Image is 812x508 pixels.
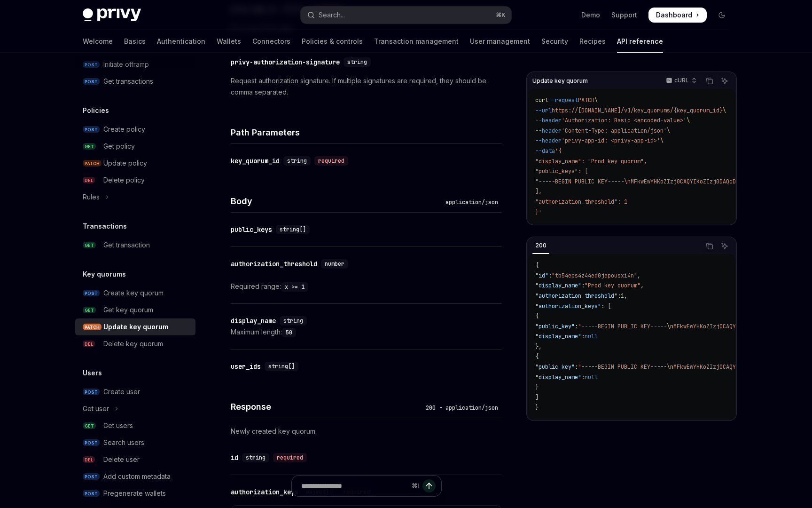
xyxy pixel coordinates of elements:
div: authorization_threshold [231,259,317,269]
code: 50 [282,328,296,337]
div: Get transactions [103,76,153,87]
span: DEL [83,456,95,463]
span: PATCH [83,160,101,167]
span: '{ [555,147,562,155]
span: \ [667,127,670,135]
a: GETGet transaction [75,237,195,254]
div: Delete policy [103,175,145,186]
div: Maximum length: [231,326,502,338]
span: --header [535,137,562,144]
span: ⌘ K [496,11,506,19]
span: "display_name" [535,282,581,289]
span: "-----BEGIN PUBLIC KEY----- [578,323,667,330]
span: POST [83,439,100,446]
span: : [581,373,585,381]
p: Newly created key quorum. [231,426,502,437]
span: }' [535,208,542,216]
h5: Users [83,367,102,379]
button: Ask AI [718,240,731,252]
div: display_name [231,316,276,325]
span: Update key quorum [532,77,588,85]
span: "tb54eps4z44ed0jepousxi4n" [552,272,637,279]
div: Add custom metadata [103,471,171,482]
a: GETGet policy [75,138,195,155]
a: PATCHUpdate policy [75,155,195,172]
div: Get user [83,403,109,414]
a: API reference [617,30,663,53]
span: \ [660,137,664,144]
div: required [314,156,348,166]
span: null [585,333,598,340]
a: POSTAdd custom metadata [75,468,195,485]
a: Policies & controls [302,30,363,53]
span: "public_key" [535,363,575,371]
div: Get users [103,420,133,431]
div: Get policy [103,141,135,152]
a: GETGet users [75,417,195,434]
div: Create policy [103,124,145,135]
span: PATCH [578,96,594,104]
button: Ask AI [718,75,731,87]
div: Create user [103,386,140,397]
span: }, [535,343,542,350]
span: string [287,157,307,165]
div: Delete user [103,454,140,465]
span: : [548,272,552,279]
span: , [637,272,640,279]
a: PATCHUpdate key quorum [75,318,195,335]
span: GET [83,422,96,429]
div: user_ids [231,362,261,371]
div: key_quorum_id [231,156,280,166]
span: --request [548,96,578,104]
a: Wallets [217,30,241,53]
span: "id" [535,272,548,279]
span: \ [723,107,726,114]
a: DELDelete key quorum [75,335,195,352]
div: 200 [532,240,549,251]
span: Dashboard [656,10,692,20]
div: Get transaction [103,239,150,251]
a: Welcome [83,30,113,53]
span: \n [667,363,673,371]
span: string[] [268,363,295,370]
a: DELDelete policy [75,172,195,189]
span: : [ [601,302,611,310]
span: POST [83,389,100,396]
span: 'privy-app-id: <privy-app-id>' [562,137,660,144]
span: ] [535,394,539,401]
span: string [283,317,303,325]
p: Request authorization signature. If multiple signatures are required, they should be comma separa... [231,75,502,98]
h5: Policies [83,105,109,116]
span: POST [83,126,100,133]
div: application/json [442,198,502,207]
a: Demo [581,10,600,20]
a: GETGet key quorum [75,302,195,318]
span: "display_name" [535,373,581,381]
div: Pregenerate wallets [103,488,166,499]
div: 200 - application/json [422,403,502,413]
span: ], [535,188,542,195]
span: "display_name": "Prod key quorum", [535,158,647,165]
span: POST [83,78,100,85]
span: : [581,282,585,289]
a: Security [541,30,568,53]
a: Dashboard [648,8,707,23]
span: "-----BEGIN PUBLIC KEY----- [578,363,667,371]
a: Authentication [157,30,205,53]
a: Connectors [252,30,290,53]
span: curl [535,96,548,104]
a: POSTPregenerate wallets [75,485,195,502]
button: Open search [301,7,511,24]
span: 'Content-Type: application/json' [562,127,667,135]
img: dark logo [83,8,141,22]
span: : [575,323,578,330]
span: , [640,282,644,289]
span: GET [83,307,96,314]
span: : [617,292,621,300]
span: null [585,373,598,381]
h4: Response [231,400,422,413]
span: GET [83,242,96,249]
span: PATCH [83,324,101,331]
span: --header [535,117,562,124]
span: "authorization_keys" [535,302,601,310]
